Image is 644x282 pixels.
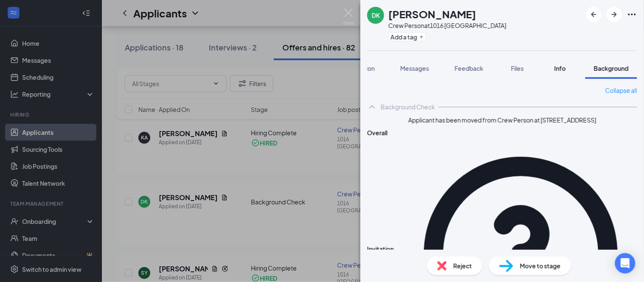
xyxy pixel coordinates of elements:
span: Move to stage [520,261,561,271]
span: Feedback [455,64,484,72]
span: Messages [400,64,429,72]
h1: [PERSON_NAME] [388,7,476,21]
button: ArrowRight [607,7,622,22]
svg: ArrowLeftNew [589,9,599,20]
svg: Ellipses [627,9,637,20]
div: Open Intercom Messenger [615,253,636,274]
span: Background [594,64,629,72]
span: Invitation Sent [367,244,403,263]
a: Collapse all [605,86,637,95]
div: Background Check [381,103,435,111]
span: Reject [453,261,472,271]
span: Files [511,64,524,72]
button: ArrowLeftNew [586,7,602,22]
svg: ChevronUp [367,102,377,112]
span: Info [554,64,566,72]
button: PlusAdd a tag [388,32,426,41]
svg: Plus [419,34,424,39]
span: Applicant has been moved from Crew Person at [STREET_ADDRESS] [408,115,596,125]
div: DK [372,11,380,20]
span: Overall [367,129,388,137]
svg: ArrowRight [609,9,619,20]
div: Crew Person at 1016 [GEOGRAPHIC_DATA] [388,21,506,30]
